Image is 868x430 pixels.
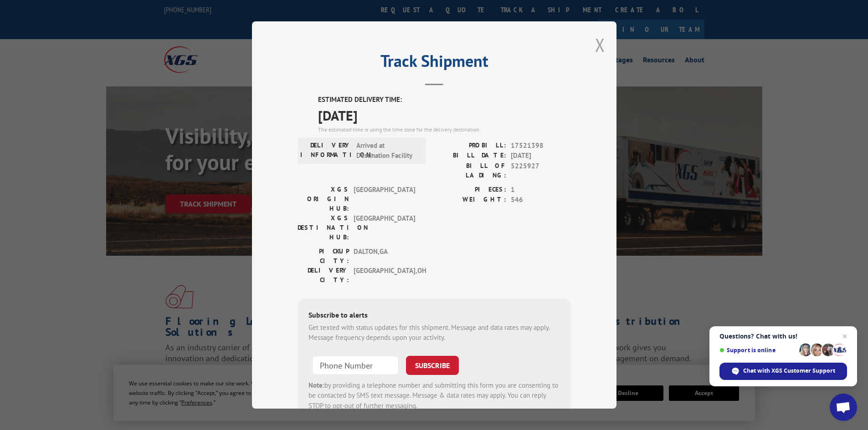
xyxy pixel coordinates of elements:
[298,185,349,213] label: XGS ORIGIN HUB:
[298,213,349,242] label: XGS DESTINATION HUB:
[434,195,506,205] label: WEIGHT:
[743,367,835,375] span: Chat with XGS Customer Support
[318,126,571,134] div: The estimated time is using the time zone for the delivery destination.
[354,247,415,266] span: DALTON , GA
[434,141,506,151] label: PROBILL:
[406,356,459,375] button: SUBSCRIBE
[318,105,571,126] span: [DATE]
[308,380,560,411] div: by providing a telephone number and submitting this form you are consenting to be contacted by SM...
[511,161,571,180] span: 5225927
[308,323,560,343] div: Get texted with status updates for this shipment. Message and data rates may apply. Message frequ...
[356,141,418,161] span: Arrived at Destination Facility
[298,266,349,285] label: DELIVERY CITY:
[312,356,399,375] input: Phone Number
[300,141,352,161] label: DELIVERY INFORMATION:
[308,309,560,323] div: Subscribe to alerts
[434,185,506,195] label: PIECES:
[354,185,415,213] span: [GEOGRAPHIC_DATA]
[719,363,847,380] div: Chat with XGS Customer Support
[511,141,571,151] span: 17521398
[434,151,506,161] label: BILL DATE:
[719,347,796,354] span: Support is online
[298,247,349,266] label: PICKUP CITY:
[354,213,415,242] span: [GEOGRAPHIC_DATA]
[719,333,847,340] span: Questions? Chat with us!
[318,95,571,105] label: ESTIMATED DELIVERY TIME:
[511,195,571,205] span: 546
[308,381,324,390] strong: Note:
[595,33,605,57] button: Close modal
[434,161,506,180] label: BILL OF LADING:
[839,331,850,342] span: Close chat
[511,185,571,195] span: 1
[830,394,857,421] div: Open chat
[511,151,571,161] span: [DATE]
[354,266,415,285] span: [GEOGRAPHIC_DATA] , OH
[298,55,571,72] h2: Track Shipment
